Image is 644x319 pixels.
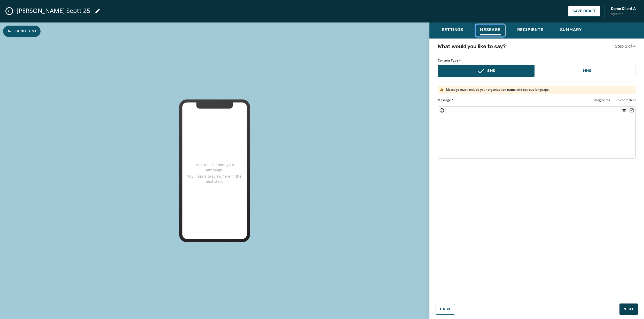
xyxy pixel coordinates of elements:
[513,25,548,36] button: Recipients
[619,303,638,315] button: Next
[517,27,544,32] span: Recipients
[583,68,592,73] p: MMS
[568,6,600,17] button: Save Draft
[438,25,467,36] button: Settings
[185,162,244,173] p: First, tell us about your campaign.
[618,98,636,102] span: 0 characters
[438,43,506,50] h4: What would you like to say?
[556,25,586,36] button: Summary
[487,68,495,73] p: SMS
[622,108,627,113] button: Insert Short Link
[476,25,505,36] button: Message
[446,88,549,92] p: Message must include your organization name and opt-out language.
[560,27,582,32] span: Summary
[438,58,636,63] span: Content Type *
[611,6,636,11] span: Demo Client A
[629,108,634,113] button: Insert Survey
[439,108,444,113] button: Insert Emoji
[438,98,453,102] label: Message *
[442,27,463,32] span: Settings
[440,307,451,311] span: Back
[539,65,636,77] button: MMS
[436,304,455,315] button: Back
[480,27,501,32] span: Message
[624,307,634,312] span: Next
[185,174,244,184] p: You'll see a preview here in the next step.
[438,65,535,77] button: SMS
[594,98,610,102] span: 0 segments
[615,43,636,49] h5: Step 2 of 4
[611,12,636,16] span: dgt8vznd
[572,9,596,13] span: Save Draft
